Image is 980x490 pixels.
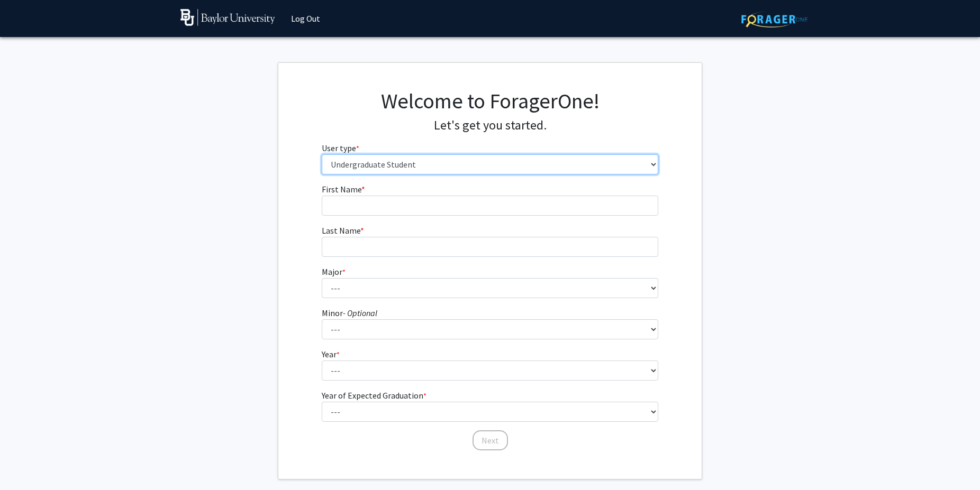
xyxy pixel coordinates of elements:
[322,88,659,114] h1: Welcome to ForagerOne!
[322,184,361,195] span: First Name
[322,307,377,319] label: Minor
[322,348,340,360] label: Year
[741,11,807,27] img: ForagerOne Logo
[322,142,359,154] label: User type
[322,118,659,133] h4: Let's get you started.
[343,308,377,318] i: - Optional
[322,389,427,402] label: Year of Expected Graduation
[473,430,508,450] button: Next
[322,265,346,278] label: Major
[322,225,360,236] span: Last Name
[8,442,45,482] iframe: Chat
[180,9,275,26] img: Baylor University Logo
